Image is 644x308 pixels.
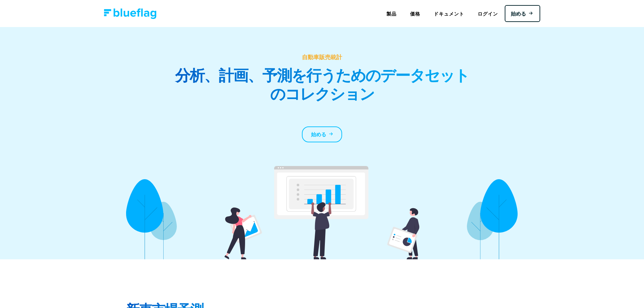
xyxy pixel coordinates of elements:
font: ログイン [478,10,498,17]
font: 分析、計画、予測を行うためのデータセットのコレクション [175,65,469,104]
a: Blue Flagアプリケーションにログイン [471,7,505,21]
font: 始める [311,131,326,138]
font: 始める [511,10,526,17]
font: 製品 [386,10,397,17]
a: 価格 [403,7,427,21]
a: 始める [302,126,342,142]
font: 自動車販売統計 [302,53,342,61]
a: ドキュメント [427,7,471,21]
font: ドキュメント [434,10,464,17]
a: 始める [505,5,540,22]
img: ブルーフラッグのロゴ [104,8,157,19]
font: 価格 [410,10,420,17]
